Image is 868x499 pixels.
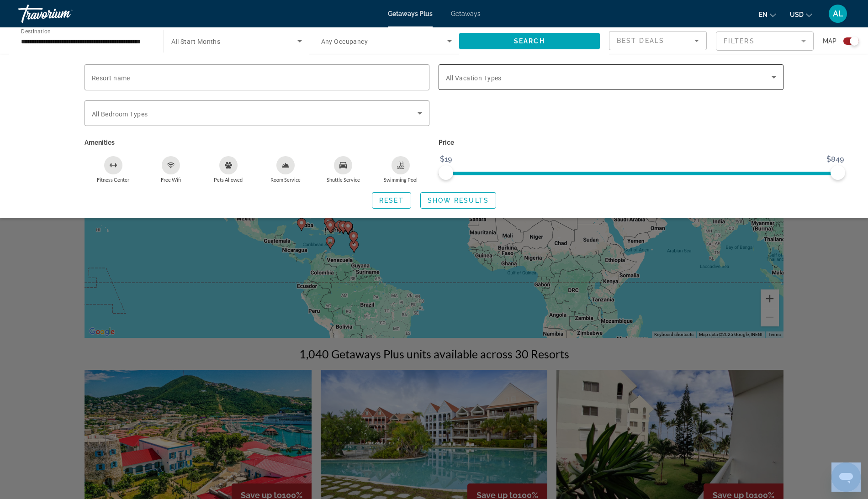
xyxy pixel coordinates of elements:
mat-select: Sort by [617,35,699,46]
span: en [759,11,767,18]
span: Search [514,37,545,45]
button: Pets Allowed [200,156,257,183]
a: Getaways Plus [388,10,433,17]
span: All Bedroom Types [92,110,148,118]
a: Travorium [18,2,110,26]
button: User Menu [826,4,850,23]
button: Swimming Pool [372,156,429,183]
span: All Start Months [171,38,220,45]
span: Resort name [92,74,130,82]
ngx-slider: ngx-slider [439,172,783,173]
span: Shuttle Service [327,177,360,183]
iframe: Button to launch messaging window [831,462,861,492]
span: AL [833,9,843,18]
span: Any Occupancy [321,38,368,45]
span: Free Wifi [161,177,181,183]
span: Map [823,35,836,47]
span: Swimming Pool [384,177,418,183]
span: Room Service [270,177,301,183]
span: Reset [379,197,404,204]
button: Fitness Center [85,156,142,183]
span: USD [790,11,804,18]
button: Room Service [257,156,314,183]
button: Shuttle Service [314,156,372,183]
button: Search [459,33,600,49]
span: Best Deals [617,37,664,44]
button: Free Wifi [142,156,200,183]
p: Amenities [85,136,429,149]
span: $849 [825,152,845,166]
button: Filter [716,31,814,51]
span: Fitness Center [97,177,129,183]
p: Price [439,136,783,149]
span: Destination [21,28,51,34]
span: ngx-slider [439,165,453,180]
button: Change language [759,8,776,21]
span: Pets Allowed [214,177,243,183]
button: Change currency [790,8,812,21]
span: ngx-slider-max [831,165,845,180]
button: Show Results [420,192,496,209]
span: All Vacation Types [446,74,502,82]
button: Reset [372,192,411,209]
span: Show Results [428,197,489,204]
span: $19 [439,152,453,166]
a: Getaways [451,10,481,17]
